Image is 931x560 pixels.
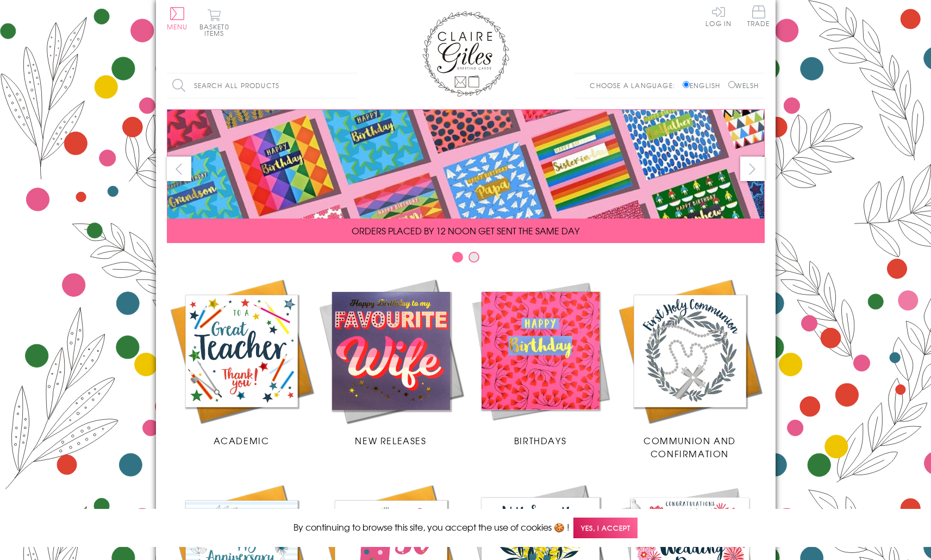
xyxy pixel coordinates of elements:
[468,252,479,263] button: Carousel Page 2
[705,5,732,27] a: Log In
[740,157,765,181] button: next
[683,80,726,90] label: English
[316,276,466,447] a: New Releases
[204,22,229,38] span: 0 items
[683,81,690,88] input: English
[167,7,188,30] button: Menu
[747,5,770,29] a: Trade
[167,157,191,181] button: prev
[352,224,579,237] span: ORDERS PLACED BY 12 NOON GET SENT THE SAME DAY
[167,251,765,268] div: Carousel Pagination
[167,22,188,32] span: Menu
[643,434,736,460] span: Communion and Confirmation
[452,252,463,263] button: Carousel Page 1 (Current Slide)
[199,9,229,36] button: Basket0 items
[615,276,765,460] a: Communion and Confirmation
[728,81,735,88] input: Welsh
[167,73,357,98] input: Search all products
[514,434,566,447] span: Birthdays
[747,5,770,27] span: Trade
[346,73,357,98] input: Search
[167,276,316,447] a: Academic
[466,276,615,447] a: Birthdays
[590,80,680,90] p: Choose a language:
[422,11,509,97] img: Claire Giles Greetings Cards
[728,80,759,90] label: Welsh
[573,518,638,539] span: Yes, I accept
[355,434,426,447] span: New Releases
[214,434,270,447] span: Academic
